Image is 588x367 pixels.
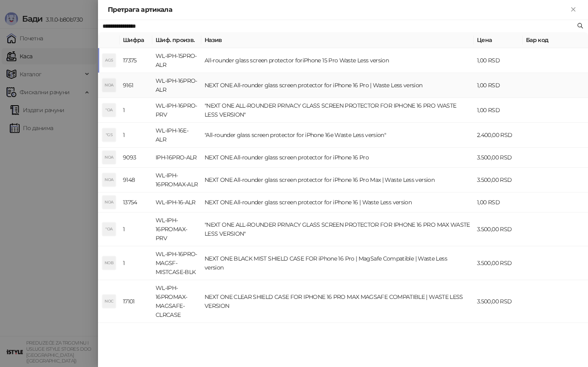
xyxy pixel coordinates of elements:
td: WL-IPH-16PRO-PRV [152,98,201,123]
td: NEXT ONE All-rounder glass screen protector for iPhone 16 Pro Max | Waste Less version [201,168,474,192]
td: WL-IPH-15PRO-ALR [152,48,201,73]
td: "NEXT ONE ALL-ROUNDER PRIVACY GLASS SCREEN PROTECTOR FOR IPHONE 16 PRO WASTE LESS VERSION" [201,98,474,123]
td: 2.400,00 RSD [474,123,523,148]
td: 1 [120,123,152,148]
td: WL-IPH-16PROMAX-PRV [152,212,201,246]
td: 9161 [120,73,152,98]
div: Претрага артикала [108,5,568,15]
td: WL-IPH-16PROMAX-ALR [152,168,201,192]
td: 1,00 RSD [474,73,523,98]
td: 1 [120,98,152,123]
td: "All-rounder glass screen protector for iPhone 16e Waste Less version" [201,123,474,148]
td: WL-IPH-16PROMAX-MAGSAFE-CLRCASE [152,280,201,323]
button: Close [568,5,578,15]
td: 9093 [120,148,152,168]
td: WL-IPH-16E-ALR [152,123,201,148]
th: Цена [474,32,523,48]
td: NEXT ONE All-rounder glass screen protector for iPhone 16 Pro [201,148,474,168]
div: "GS [102,128,116,141]
td: "NEXT ONE ALL-ROUNDER PRIVACY GLASS SCREEN PROTECTOR FOR IPHONE 16 PRO MAX WASTE LESS VERSION" [201,212,474,246]
td: NEXT ONE All-rounder glass screen protector for iPhone 16 Pro | Waste Less version [201,73,474,98]
td: 17375 [120,48,152,73]
td: 1 [120,212,152,246]
div: NOA [102,79,116,92]
td: 1,00 RSD [474,192,523,212]
td: NEXT ONE CLEAR SHIELD CASE FOR IPHONE 16 PRO MAX MAGSAFE COMPATIBLE | WASTE LESS VERSION [201,280,474,323]
div: AGS [102,54,116,67]
th: Шифра [120,32,152,48]
td: 1 [120,246,152,280]
td: WL-IPH-16PRO-MAGSF-MISTCASE-BLK [152,246,201,280]
div: NOA [102,196,116,209]
div: NOA [102,151,116,164]
td: NEXT ONE All-rounder glass screen protector for iPhone 16 | Waste Less version [201,192,474,212]
th: Назив [201,32,474,48]
td: 3.500,00 RSD [474,168,523,192]
th: Шиф. произв. [152,32,201,48]
td: All-rounder glass screen protector foriPhone 15 Pro Waste Less version [201,48,474,73]
td: WL-IPH-16-ALR [152,192,201,212]
td: 9148 [120,168,152,192]
td: WL-IPH-16PRO- ALR [152,73,201,98]
td: 3.500,00 RSD [474,148,523,168]
td: 13754 [120,192,152,212]
td: 3.500,00 RSD [474,246,523,280]
div: "OA [102,223,116,236]
td: 1,00 RSD [474,98,523,123]
td: IPH-16PRO-ALR [152,148,201,168]
td: 17101 [120,280,152,323]
td: 3.500,00 RSD [474,212,523,246]
td: 1,00 RSD [474,48,523,73]
div: "OA [102,104,116,117]
div: NOA [102,173,116,186]
div: NOC [102,295,116,308]
td: NEXT ONE BLACK MIST SHIELD CASE FOR iPhone 16 Pro | MagSafe Compatible | Waste Less version [201,246,474,280]
div: NOB [102,256,116,270]
th: Бар код [523,32,588,48]
td: 3.500,00 RSD [474,280,523,323]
